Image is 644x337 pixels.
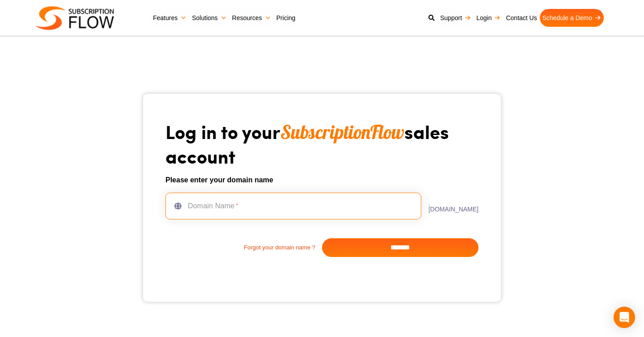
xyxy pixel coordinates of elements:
a: Forgot your domain name ? [165,243,322,252]
a: Login [474,9,503,27]
h1: Log in to your sales account [165,120,479,168]
img: Subscriptionflow [36,6,114,30]
div: Open Intercom Messenger [614,307,635,328]
a: Solutions [189,9,229,27]
span: SubscriptionFlow [280,120,404,144]
a: Resources [229,9,274,27]
a: Support [437,9,474,27]
a: Schedule a Demo [540,9,604,27]
a: Contact Us [503,9,539,27]
label: .[DOMAIN_NAME] [421,200,479,212]
a: Features [150,9,189,27]
h6: Please enter your domain name [165,175,479,185]
a: Pricing [274,9,298,27]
